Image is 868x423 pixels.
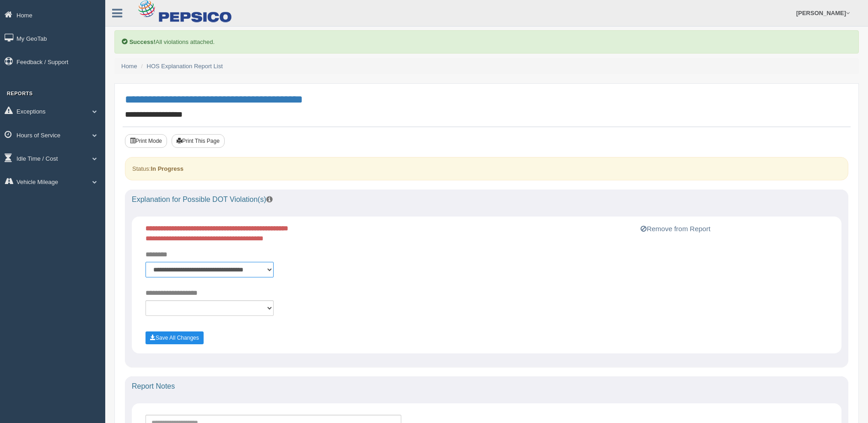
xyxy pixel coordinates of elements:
[114,30,859,54] div: All violations attached.
[125,157,848,180] div: Status:
[121,63,137,70] a: Home
[129,38,156,45] b: Success!
[151,165,183,172] strong: In Progress
[638,223,713,234] button: Remove from Report
[172,134,225,148] button: Print This Page
[147,63,223,70] a: HOS Explanation Report List
[125,134,167,148] button: Print Mode
[125,376,848,396] div: Report Notes
[146,331,204,344] button: Save
[125,190,848,210] div: Explanation for Possible DOT Violation(s)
